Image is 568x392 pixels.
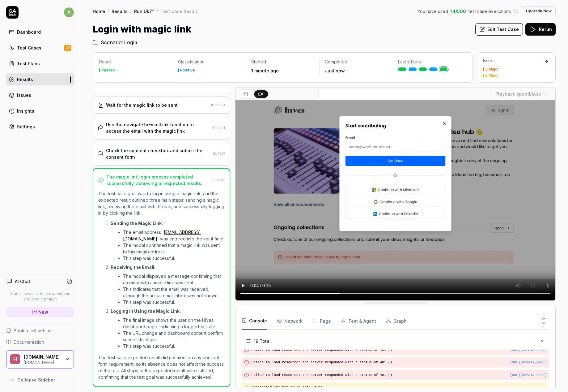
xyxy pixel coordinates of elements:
[93,8,105,14] a: Home
[10,354,20,364] span: H
[398,59,461,65] p: Last 5 Runs
[483,58,542,64] div: Issues
[17,92,31,98] div: Issues
[134,8,154,14] a: Run Uk7f
[485,67,499,71] div: 5 Major
[130,8,132,14] div: /
[6,307,74,317] a: New
[6,105,74,117] a: Insights
[14,327,51,334] span: Book a call with us
[111,265,155,270] strong: Receiving the Email:
[468,8,511,15] span: test case executions
[124,39,137,46] span: Login
[93,39,137,46] a: Scenario:Login
[17,60,40,67] div: Test Plans
[112,8,128,14] a: Results
[15,278,30,285] h4: AI Chat
[525,23,556,36] button: Rerun
[252,347,547,353] pre: Failed to load resource: the server responded with a status of 401 ()
[24,360,61,364] div: [DOMAIN_NAME]
[418,8,448,15] span: You have used
[312,312,331,330] button: Page
[14,339,44,345] span: Documentation
[123,299,225,305] li: This step was successful.
[123,229,225,242] li: The email address ' ' was entered into the input field.
[24,354,61,360] div: Hives.co
[252,373,547,378] pre: Failed to load resource: the server responded with a status of 401 ()
[108,8,109,14] div: /
[277,312,303,330] button: Network
[156,8,158,14] div: /
[485,74,499,77] div: 2 Minor
[178,59,241,65] p: Classification
[106,174,210,187] div: The magic link login process completed successfully, achieving all expected results.
[17,108,34,114] div: Insights
[123,255,225,261] li: This step was successful.
[123,242,225,255] li: The modal confirmed that a magic link was sent to this email address.
[17,76,33,83] div: Results
[451,8,466,15] span: 14 / 500
[93,22,191,36] h1: Login with magic link
[123,286,225,299] li: This indicates that the email was received, although the actual email inbox was not shown.
[212,126,225,130] time: 15:27:01
[123,273,225,286] li: The modal displayed a message confirming that an email with a magic link was sent.
[6,327,74,334] a: Book a call with us
[6,291,74,302] p: Start a new chat to ask questions about your project
[160,8,197,14] div: Test Case Result
[252,360,547,365] pre: Failed to load resource: the server responded with a status of 401 ()
[106,121,210,134] div: Use the navigateToEmailLink function to access the email with the magic link
[325,68,345,73] time: Just now
[98,190,225,216] p: The test case goal was to log in using a magic link, and the expected result outlined three main ...
[510,360,547,365] button: [URL][DOMAIN_NAME]
[386,312,407,330] button: Graph
[6,121,74,133] a: Settings
[106,147,210,160] div: Check the consent checkbox and submit the consent form
[242,312,267,330] button: Console
[325,59,388,65] p: Completed
[123,330,225,343] li: The URL change and dashboard content confirm successful login.
[111,221,163,226] strong: Sending the Magic Link:
[211,103,225,107] time: 15:26:53
[101,68,115,72] div: Passed
[6,350,74,369] button: H[DOMAIN_NAME][DOMAIN_NAME]
[213,152,225,156] time: 15:27:17
[100,39,123,46] span: Scenario:
[17,377,55,383] span: Collapse Sidebar
[6,73,74,85] a: Results
[106,102,178,108] div: Wait for the magic link to be sent
[510,373,547,378] button: [URL][DOMAIN_NAME]
[6,339,74,345] a: Documentation
[6,26,74,38] a: Dashboard
[17,45,41,51] div: Test Cases
[111,308,181,314] strong: Logging in Using the Magic Link:
[251,59,315,65] p: Started
[64,7,74,17] span: a
[252,385,547,390] pre: Deprecated API for given entry type.
[341,312,376,330] button: Test & Agent
[212,178,225,182] time: 15:27:17
[510,347,547,353] button: [URL][DOMAIN_NAME]
[6,373,74,386] button: Collapse Sidebar
[475,23,523,36] button: Edit Test Case
[123,343,225,349] li: This step was successful.
[98,354,225,380] p: The test case expected result did not mention any consent form requirement, so its absence does n...
[522,6,556,16] button: Upgrade Now
[64,6,74,19] button: a
[6,58,74,70] a: Test Plans
[17,29,41,35] div: Dashboard
[251,68,279,73] time: 1 minute ago
[38,309,48,315] span: New
[495,91,541,97] div: Playback speed:
[6,89,74,101] a: Issues
[123,317,225,330] li: The final image shows the user on the Hives dashboard page, indicating a logged-in state.
[17,123,35,130] div: Settings
[180,68,195,72] div: Positive
[99,59,168,65] p: Result
[6,42,74,54] a: Test Cases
